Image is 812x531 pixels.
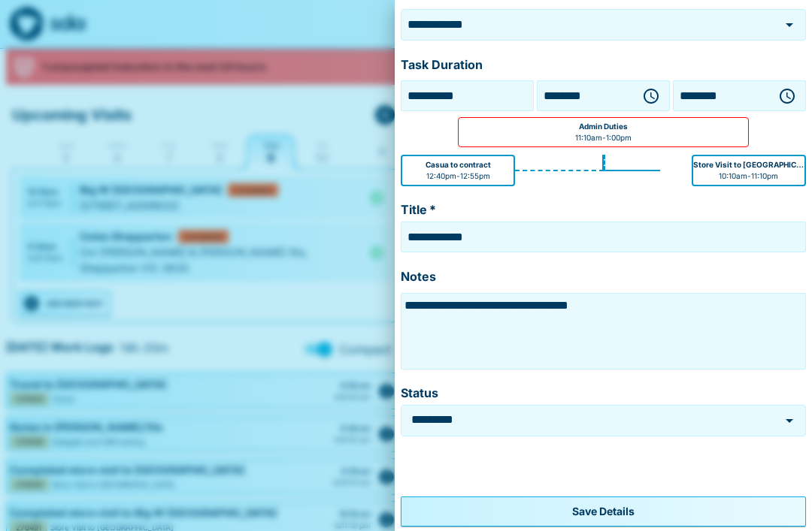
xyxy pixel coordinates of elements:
p: Task Duration [401,56,806,75]
p: Notes [401,267,806,287]
input: Choose date, selected date is 9 Oct 2025 [404,84,530,107]
input: Choose time, selected time is 1:00 PM [677,84,766,107]
label: Status [401,385,806,402]
p: 10:10am - 11:10pm [719,170,778,182]
button: Open [779,14,800,35]
input: Choose time, selected time is 11:10 AM [541,84,630,107]
label: Title [401,201,806,219]
p: Casua to contract [426,159,491,170]
button: Save Details [401,496,806,526]
p: 12:40pm - 12:55pm [426,170,490,182]
p: Admin Duties [579,121,628,132]
p: Store Visit to [GEOGRAPHIC_DATA] [693,159,804,170]
p: 11:10am - 1:00pm [575,132,632,143]
button: Open [779,410,800,431]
